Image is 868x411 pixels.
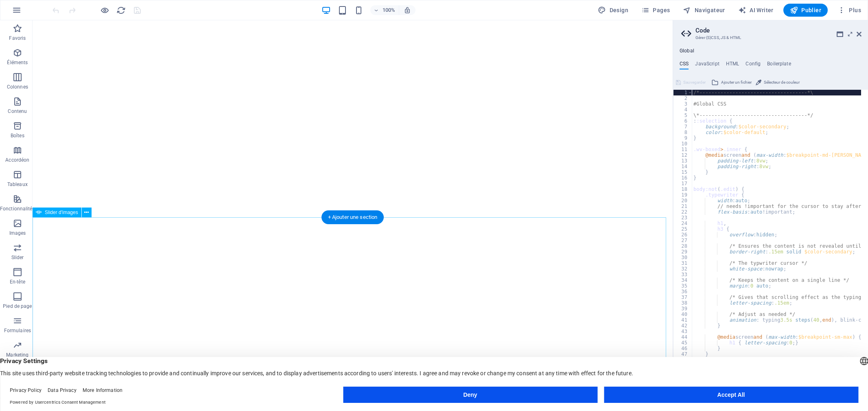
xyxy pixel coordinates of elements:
[746,61,761,70] h4: Config
[116,5,126,15] button: reload
[6,352,28,358] p: Marketing
[673,135,693,141] div: 9
[3,303,32,309] p: Pied de page
[673,124,693,130] div: 7
[100,5,109,15] button: Cliquez ici pour quitter le mode Aperçu et poursuivre l'édition.
[673,130,693,135] div: 8
[595,4,632,17] div: Design (Ctrl+Alt+Y)
[673,300,693,306] div: 38
[45,210,78,215] span: Slider d'images
[673,294,693,300] div: 37
[695,34,845,41] h3: Gérer (S)CSS, JS & HTML
[673,169,693,175] div: 15
[764,78,800,87] span: Sélecteur de couleur
[673,283,693,289] div: 35
[790,6,821,14] span: Publier
[673,203,693,209] div: 21
[370,5,399,15] button: 100%
[673,141,693,147] div: 10
[673,334,693,340] div: 44
[721,78,752,87] span: Ajouter un fichier
[673,255,693,260] div: 30
[673,238,693,243] div: 27
[116,6,126,15] i: Actualiser la page
[783,4,828,17] button: Publier
[404,6,411,14] i: Lors du redimensionnement, ajuster automatiquement le niveau de zoom en fonction de l'appareil sé...
[673,118,693,124] div: 6
[321,210,384,224] div: + Ajouter une section
[680,4,728,17] button: Navigateur
[673,243,693,249] div: 28
[673,164,693,169] div: 14
[673,221,693,226] div: 24
[641,6,670,14] span: Pages
[673,317,693,323] div: 41
[695,27,861,34] h2: Code
[9,35,26,41] p: Favoris
[837,6,861,14] span: Plus
[673,101,693,107] div: 3
[673,277,693,283] div: 34
[673,226,693,232] div: 25
[695,61,719,70] h4: JavaScript
[595,4,632,17] button: Design
[673,266,693,272] div: 32
[673,198,693,203] div: 20
[5,157,29,163] p: Accordéon
[4,327,31,334] p: Formulaires
[9,230,26,236] p: Images
[673,232,693,238] div: 26
[7,84,28,90] p: Colonnes
[673,90,693,95] div: 1
[673,340,693,346] div: 45
[673,306,693,311] div: 39
[673,107,693,112] div: 4
[673,329,693,334] div: 43
[673,289,693,294] div: 36
[680,48,694,54] h4: Global
[710,78,753,87] button: Ajouter un fichier
[638,4,673,17] button: Pages
[673,351,693,357] div: 47
[673,181,693,186] div: 17
[726,61,739,70] h4: HTML
[735,4,777,17] button: AI Writer
[673,272,693,277] div: 33
[673,346,693,351] div: 46
[383,5,396,15] h6: 100%
[673,192,693,198] div: 19
[673,175,693,181] div: 16
[673,323,693,329] div: 42
[8,108,27,115] p: Contenu
[680,61,689,70] h4: CSS
[673,209,693,215] div: 22
[673,158,693,164] div: 13
[7,59,28,66] p: Éléments
[738,6,774,14] span: AI Writer
[673,260,693,266] div: 31
[673,95,693,101] div: 2
[673,147,693,152] div: 11
[754,78,801,87] button: Sélecteur de couleur
[673,186,693,192] div: 18
[673,311,693,317] div: 40
[834,4,864,17] button: Plus
[11,132,24,139] p: Boîtes
[673,152,693,158] div: 12
[673,112,693,118] div: 5
[767,61,791,70] h4: Boilerplate
[7,181,28,188] p: Tableaux
[673,249,693,255] div: 29
[598,6,628,14] span: Design
[11,254,24,261] p: Slider
[10,279,25,285] p: En-tête
[683,6,725,14] span: Navigateur
[673,215,693,221] div: 23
